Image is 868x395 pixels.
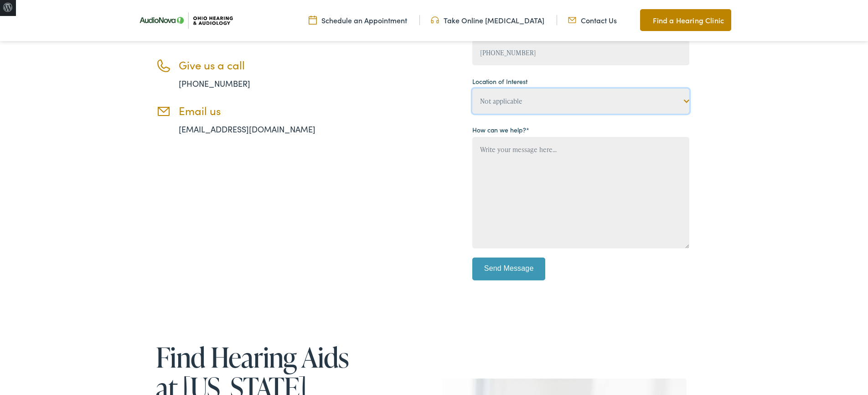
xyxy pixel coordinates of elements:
[472,258,545,280] input: Send Message
[568,15,576,25] img: Mail icon representing email contact with Ohio Hearing in Cincinnati, OH
[179,58,343,72] h3: Give us a call
[472,40,689,65] input: (XXX) XXX - XXXX
[640,9,731,31] a: Find a Hearing Clinic
[640,15,648,26] img: Map pin icon to find Ohio Hearing & Audiology in Cincinnati, OH
[309,15,407,25] a: Schedule an Appointment
[179,78,250,89] a: [PHONE_NUMBER]
[431,15,439,25] img: Headphones icone to schedule online hearing test in Cincinnati, OH
[179,104,343,117] h3: Email us
[568,15,617,25] a: Contact Us
[179,123,315,135] a: [EMAIL_ADDRESS][DOMAIN_NAME]
[472,125,529,135] label: How can we help?
[472,77,527,86] label: Location of Interest
[431,15,544,25] a: Take Online [MEDICAL_DATA]
[309,15,317,25] img: Calendar Icon to schedule a hearing appointment in Cincinnati, OH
